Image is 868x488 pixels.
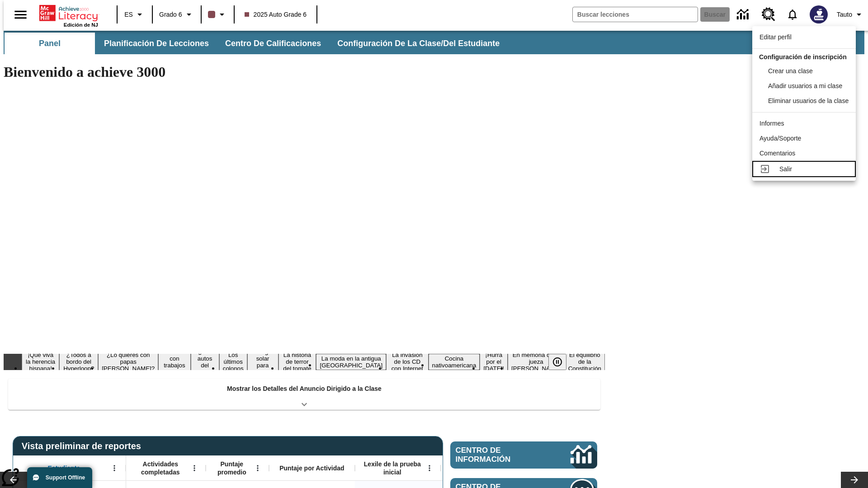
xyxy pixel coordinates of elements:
[759,120,784,127] span: Informes
[768,82,842,89] span: Añadir usuarios a mi clase
[779,165,792,173] span: Salir
[759,53,847,61] span: Configuración de inscripción
[759,150,795,157] span: Comentarios
[759,33,792,41] span: Editar perfil
[759,135,801,142] span: Ayuda/Soporte
[768,97,849,104] span: Eliminar usuarios de la clase
[768,67,813,75] span: Crear una clase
